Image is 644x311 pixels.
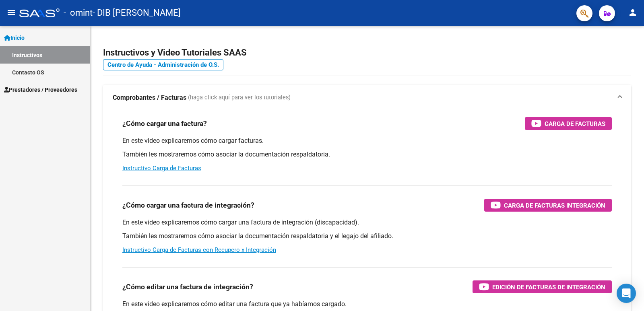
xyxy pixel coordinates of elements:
p: También les mostraremos cómo asociar la documentación respaldatoria y el legajo del afiliado. [122,232,612,241]
span: - omint [64,4,93,22]
h3: ¿Cómo cargar una factura? [122,118,207,129]
button: Carga de Facturas Integración [484,199,612,212]
div: Open Intercom Messenger [617,284,636,303]
p: En este video explicaremos cómo cargar facturas. [122,136,612,145]
span: (haga click aquí para ver los tutoriales) [188,93,291,102]
p: En este video explicaremos cómo editar una factura que ya habíamos cargado. [122,300,612,309]
span: Inicio [4,33,25,42]
p: También les mostraremos cómo asociar la documentación respaldatoria. [122,150,612,159]
button: Carga de Facturas [525,117,612,130]
mat-icon: menu [6,8,16,17]
p: En este video explicaremos cómo cargar una factura de integración (discapacidad). [122,218,612,227]
span: Carga de Facturas Integración [504,200,605,210]
h3: ¿Cómo editar una factura de integración? [122,281,253,292]
h3: ¿Cómo cargar una factura de integración? [122,200,254,211]
mat-expansion-panel-header: Comprobantes / Facturas (haga click aquí para ver los tutoriales) [103,85,631,111]
a: Instructivo Carga de Facturas [122,165,201,172]
mat-icon: person [628,8,638,17]
span: - DIB [PERSON_NAME] [93,4,181,22]
a: Centro de Ayuda - Administración de O.S. [103,59,223,70]
strong: Comprobantes / Facturas [113,93,186,102]
span: Prestadores / Proveedores [4,85,77,94]
button: Edición de Facturas de integración [473,280,612,293]
span: Edición de Facturas de integración [492,282,605,292]
span: Carga de Facturas [545,119,605,129]
h2: Instructivos y Video Tutoriales SAAS [103,45,631,60]
a: Instructivo Carga de Facturas con Recupero x Integración [122,246,276,253]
